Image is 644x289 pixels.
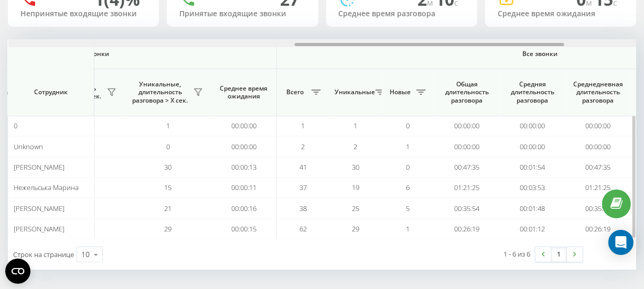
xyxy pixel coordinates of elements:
[354,121,358,130] span: 1
[565,219,631,239] td: 00:26:19
[302,121,305,130] span: 1
[406,142,410,151] span: 1
[219,84,269,101] span: Среднее время ожидания
[299,224,307,234] span: 62
[406,204,410,213] span: 5
[14,142,43,151] span: Unknown
[565,198,631,218] td: 00:35:54
[166,142,170,151] span: 0
[165,162,172,172] span: 30
[406,224,410,234] span: 1
[352,204,359,213] span: 25
[211,177,277,198] td: 00:00:11
[406,162,410,172] span: 0
[211,157,277,177] td: 00:00:13
[165,224,172,234] span: 29
[406,121,410,130] span: 0
[500,157,565,177] td: 00:01:54
[503,249,530,259] div: 1 - 6 из 6
[166,121,170,130] span: 1
[500,198,565,218] td: 00:01:48
[352,183,359,192] span: 19
[352,224,359,234] span: 29
[81,249,90,260] div: 10
[179,9,305,18] div: Принятые входящие звонки
[434,219,500,239] td: 00:26:19
[299,183,307,192] span: 37
[14,162,65,172] span: [PERSON_NAME]
[354,142,358,151] span: 2
[434,198,500,218] td: 00:35:54
[335,88,372,96] span: Уникальные
[299,204,307,213] span: 38
[352,162,359,172] span: 30
[500,219,565,239] td: 00:01:12
[565,157,631,177] td: 00:47:35
[165,204,172,213] span: 21
[500,116,565,136] td: 00:00:00
[165,183,172,192] span: 15
[13,250,74,259] span: Строк на странице
[211,116,277,136] td: 00:00:00
[565,136,631,157] td: 00:00:00
[608,230,634,255] div: Open Intercom Messenger
[211,136,277,157] td: 00:00:00
[302,142,305,151] span: 2
[14,121,17,130] span: 0
[387,88,413,96] span: Новые
[211,198,277,218] td: 00:00:16
[500,136,565,157] td: 00:00:00
[130,80,190,105] span: Уникальные, длительность разговора > Х сек.
[20,9,146,18] div: Непринятые входящие звонки
[434,136,500,157] td: 00:00:00
[565,177,631,198] td: 01:21:25
[434,157,500,177] td: 00:47:35
[500,177,565,198] td: 00:03:53
[573,80,623,105] span: Среднедневная длительность разговора
[508,80,557,105] span: Средняя длительность разговора
[211,219,277,239] td: 00:00:15
[17,88,85,96] span: Сотрудник
[282,88,308,96] span: Всего
[299,162,307,172] span: 41
[551,247,567,262] a: 1
[14,224,65,234] span: [PERSON_NAME]
[406,183,410,192] span: 6
[339,9,465,18] div: Среднее время разговора
[498,9,624,18] div: Среднее время ожидания
[14,204,65,213] span: [PERSON_NAME]
[14,183,79,192] span: Нежельська Марина
[434,116,500,136] td: 00:00:00
[434,177,500,198] td: 01:21:25
[5,259,30,284] button: Open CMP widget
[442,80,492,105] span: Общая длительность разговора
[565,116,631,136] td: 00:00:00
